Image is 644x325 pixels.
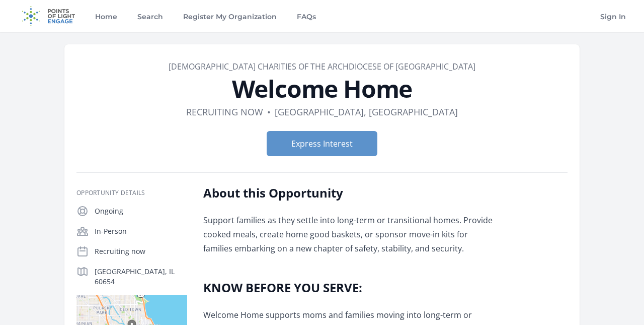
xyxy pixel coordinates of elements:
div: • [267,105,271,119]
p: Ongoing [95,206,187,216]
p: [GEOGRAPHIC_DATA], IL 60654 [95,267,187,287]
button: Express Interest [267,131,377,156]
span: KNOW BEFORE YOU SERVE: [203,279,362,296]
h2: About this Opportunity [203,185,498,201]
p: Recruiting now [95,246,187,256]
span: Support families as they settle into long-term or transitional homes. Provide cooked meals, creat... [203,215,493,254]
dd: Recruiting now [186,105,263,119]
a: [DEMOGRAPHIC_DATA] Charities of the Archdiocese of [GEOGRAPHIC_DATA] [169,61,475,72]
h3: Opportunity Details [76,189,187,197]
h1: Welcome Home [76,77,568,101]
p: In-Person [95,226,187,236]
dd: [GEOGRAPHIC_DATA], [GEOGRAPHIC_DATA] [275,105,458,119]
